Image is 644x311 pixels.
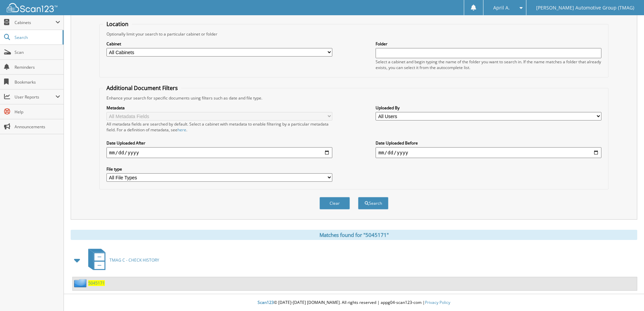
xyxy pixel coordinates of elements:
[103,20,132,28] legend: Location
[7,3,57,12] img: scan123-logo-white.svg
[376,41,601,47] label: Folder
[64,294,644,311] div: © [DATE]-[DATE] [DOMAIN_NAME]. All rights reserved | appg04-scan123-com |
[106,121,332,133] div: All metadata fields are searched by default. Select a cabinet with metadata to enable filtering b...
[15,94,55,100] span: User Reports
[425,299,450,305] a: Privacy Policy
[106,140,332,146] label: Date Uploaded After
[110,257,159,263] span: TMAG C - CHECK HISTORY
[88,280,105,286] a: 5045171
[15,124,60,130] span: Announcements
[376,147,601,158] input: end
[15,109,60,115] span: Help
[106,147,332,158] input: start
[376,105,601,111] label: Uploaded By
[376,140,601,146] label: Date Uploaded Before
[15,20,55,25] span: Cabinets
[15,64,60,70] span: Reminders
[258,299,274,305] span: Scan123
[610,279,644,311] iframe: Chat Widget
[15,35,59,40] span: Search
[536,6,634,10] span: [PERSON_NAME] Automotive Group (TMAG)
[103,31,605,37] div: Optionally limit your search to a particular cabinet or folder
[15,49,60,55] span: Scan
[103,95,605,101] div: Enhance your search for specific documents using filters such as date and file type.
[15,79,60,85] span: Bookmarks
[74,279,88,287] img: folder2.png
[376,59,601,70] div: Select a cabinet and begin typing the name of the folder you want to search in. If the name match...
[358,197,388,209] button: Search
[106,105,332,111] label: Metadata
[319,197,350,209] button: Clear
[106,41,332,47] label: Cabinet
[103,84,181,92] legend: Additional Document Filters
[106,166,332,172] label: File type
[84,247,159,273] a: TMAG C - CHECK HISTORY
[71,230,637,240] div: Matches found for "5045171"
[177,127,186,133] a: here
[493,6,510,10] span: April A.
